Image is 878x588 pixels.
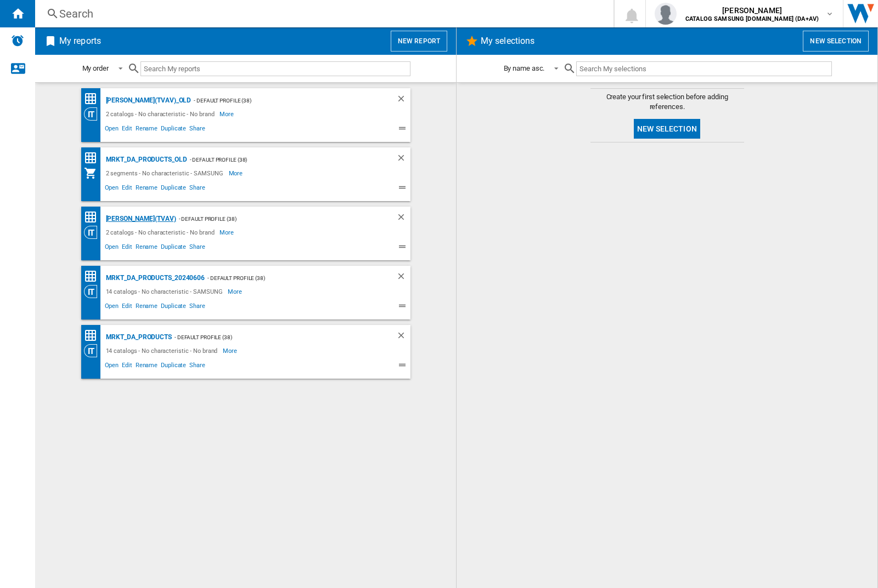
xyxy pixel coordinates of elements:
[396,212,410,226] div: Delete
[159,123,188,136] span: Duplicate
[188,182,207,196] span: Share
[159,360,188,373] span: Duplicate
[176,212,374,226] div: - Default profile (38)
[219,107,235,121] span: More
[103,153,187,167] div: MRKT_DA_PRODUCTS_OLD
[103,226,220,239] div: 2 catalogs - No characteristic - No brand
[84,210,103,224] div: Price Matrix
[188,123,207,136] span: Share
[84,107,103,121] div: Category View
[188,360,207,373] span: Share
[159,242,188,255] span: Duplicate
[82,64,109,72] div: My order
[57,31,103,52] h2: My reports
[84,270,103,283] div: Price Matrix
[219,226,235,239] span: More
[103,94,192,107] div: [PERSON_NAME](TVAV)_old
[103,182,121,196] span: Open
[103,360,121,373] span: Open
[103,301,121,314] span: Open
[685,5,819,16] span: [PERSON_NAME]
[504,64,545,72] div: By name asc.
[590,92,744,112] span: Create your first selection before adding references.
[188,301,207,314] span: Share
[103,167,229,180] div: 2 segments - No characteristic - SAMSUNG
[159,182,188,196] span: Duplicate
[120,182,134,196] span: Edit
[396,153,410,167] div: Delete
[120,242,134,255] span: Edit
[120,301,134,314] span: Edit
[576,61,831,76] input: Search My selections
[134,182,159,196] span: Rename
[172,330,374,344] div: - Default profile (38)
[229,167,245,180] span: More
[134,360,159,373] span: Rename
[134,123,159,136] span: Rename
[479,31,537,52] h2: My selections
[134,301,159,314] span: Rename
[84,167,103,180] div: My Assortment
[396,330,410,344] div: Delete
[159,301,188,314] span: Duplicate
[634,119,700,139] button: New selection
[187,153,374,167] div: - Default profile (38)
[396,94,410,107] div: Delete
[103,107,220,121] div: 2 catalogs - No characteristic - No brand
[685,15,819,22] b: CATALOG SAMSUNG [DOMAIN_NAME] (DA+AV)
[396,271,410,285] div: Delete
[59,6,585,21] div: Search
[191,94,374,107] div: - Default profile (38)
[103,242,121,255] span: Open
[103,285,228,298] div: 14 catalogs - No characteristic - SAMSUNG
[205,271,374,285] div: - Default profile (38)
[84,329,103,342] div: Price Matrix
[103,271,205,285] div: MRKT_DA_PRODUCTS_20240606
[140,61,410,76] input: Search My reports
[84,151,103,165] div: Price Matrix
[103,344,223,357] div: 14 catalogs - No characteristic - No brand
[134,242,159,255] span: Rename
[84,285,103,298] div: Category View
[391,31,447,52] button: New report
[103,212,176,226] div: [PERSON_NAME](TVAV)
[84,226,103,239] div: Category View
[103,330,172,344] div: MRKT_DA_PRODUCTS
[120,360,134,373] span: Edit
[228,285,244,298] span: More
[655,3,677,25] img: profile.jpg
[223,344,239,357] span: More
[84,344,103,357] div: Category View
[84,92,103,106] div: Price Matrix
[803,31,869,52] button: New selection
[103,123,121,136] span: Open
[11,34,24,47] img: alerts-logo.svg
[120,123,134,136] span: Edit
[188,242,207,255] span: Share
